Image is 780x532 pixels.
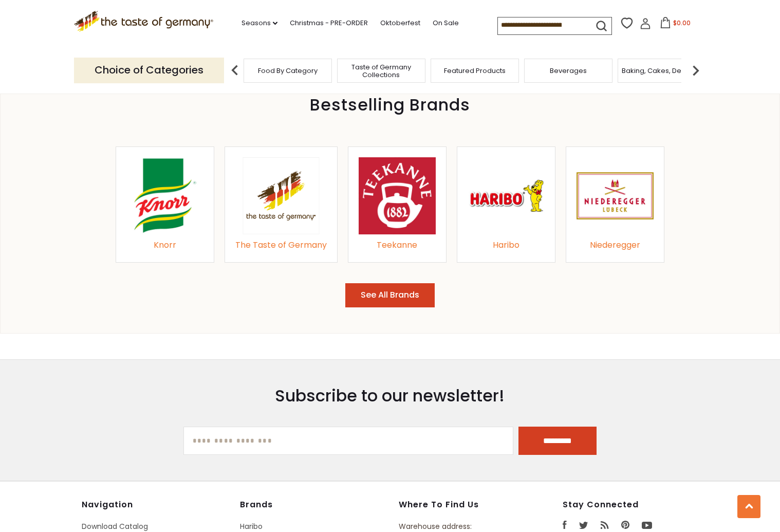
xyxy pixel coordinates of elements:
div: The Taste of Germany [235,239,327,252]
div: Teekanne [359,239,436,252]
button: See All Brands [345,283,435,307]
a: Download Catalog [82,521,148,531]
div: Haribo [468,239,545,252]
h3: Subscribe to our newsletter! [183,386,597,406]
a: On Sale [433,17,459,29]
p: Choice of Categories [74,58,224,83]
div: Niederegger [577,239,654,252]
a: Baking, Cakes, Desserts [622,67,701,75]
a: Christmas - PRE-ORDER [290,17,368,29]
h4: Navigation [82,500,230,510]
div: Knorr [126,239,203,252]
a: Featured Products [444,67,506,75]
img: Knorr [126,157,203,234]
img: The Taste of Germany [243,157,320,234]
a: Oktoberfest [380,17,420,29]
button: $0.00 [653,17,697,32]
img: Teekanne [359,157,436,234]
h4: Brands [240,500,388,510]
img: previous arrow [225,60,245,81]
h4: Where to find us [399,500,516,510]
img: Haribo [468,157,545,234]
a: Beverages [550,67,587,75]
a: Taste of Germany Collections [340,63,422,79]
a: Seasons [242,17,277,29]
img: Niederegger [577,157,654,234]
a: Food By Category [258,67,318,75]
a: Haribo [240,521,263,531]
h4: Stay Connected [563,500,698,510]
a: The Taste of Germany [235,157,327,234]
div: Bestselling Brands [1,99,779,111]
span: $0.00 [673,19,691,27]
img: next arrow [685,60,706,81]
